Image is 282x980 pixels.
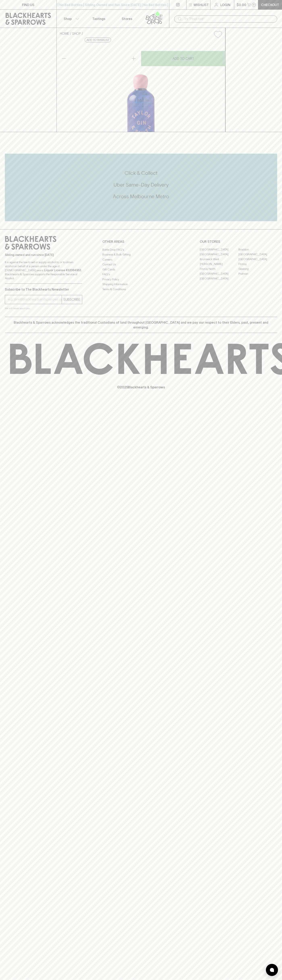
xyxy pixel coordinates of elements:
h5: Across Melbourne Metro [5,193,277,200]
p: Blackhearts & Sparrows acknowledges the traditional Custodians of land throughout [GEOGRAPHIC_DAT... [8,320,274,330]
a: Prahran [238,271,277,276]
img: 18806.png [57,41,225,132]
p: Shop [64,16,72,21]
a: Business & Bulk Gifting [102,252,180,257]
button: Shop [57,10,85,28]
h5: Click & Collect [5,170,277,176]
h5: Uber Same-Day Delivery [5,181,277,188]
p: Subscribe to The Blackhearts Newsletter [5,287,82,292]
button: ADD TO CART [141,51,225,66]
p: Tastings [92,16,105,21]
a: [GEOGRAPHIC_DATA] [200,276,238,281]
p: Login [220,2,230,7]
a: Geelong [238,267,277,271]
input: e.g. jane@blackheartsandsparrows.com.au [8,296,62,303]
a: SHOP [72,32,81,35]
a: [GEOGRAPHIC_DATA] [238,257,277,262]
a: Stores [113,10,141,28]
a: Bottle Drop FAQ's [102,247,180,252]
input: Try "Pinot noir" [184,16,274,22]
a: Terms & Conditions [102,287,180,292]
div: Call to action block [5,154,277,221]
a: FAQ's [102,272,180,277]
a: [PERSON_NAME] [200,262,238,267]
a: [GEOGRAPHIC_DATA] [238,252,277,257]
a: [GEOGRAPHIC_DATA] [200,271,238,276]
a: Fitzroy [238,262,277,267]
p: 0 [253,4,255,6]
p: It is against the law to sell or supply alcohol to, or to obtain alcohol on behalf of a person un... [5,260,82,280]
p: ADD TO CART [173,56,194,61]
a: Careers [102,257,180,262]
button: SUBSCRIBE [62,295,82,304]
p: We will never spam you [5,306,82,310]
img: bubble-icon [270,968,274,972]
p: Stores [122,16,132,21]
a: [GEOGRAPHIC_DATA] [200,252,238,257]
a: Gift Cards [102,267,180,272]
a: HOME [60,32,69,35]
p: SUBSCRIBE [63,297,80,302]
a: Brunswick West [200,257,238,262]
button: Add to wishlist [85,38,111,42]
p: OUR STORES [200,239,277,244]
p: FIND US [22,2,34,7]
strong: Liquor License #32064953 [44,269,81,272]
p: $0.00 [237,2,246,7]
a: Privacy Policy [102,277,180,282]
a: Braddon [238,247,277,252]
button: Add to wishlist [212,29,224,40]
a: [GEOGRAPHIC_DATA] [200,247,238,252]
a: Contact Us [102,262,180,267]
a: Shipping Information [102,282,180,287]
a: Fitzroy North [200,267,238,271]
p: Checkout [261,2,279,7]
p: Wishlist [194,2,209,7]
p: OTHER AREAS [102,239,180,244]
a: Tastings [85,10,113,28]
p: Sibling owned and run since [DATE] [5,253,82,257]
